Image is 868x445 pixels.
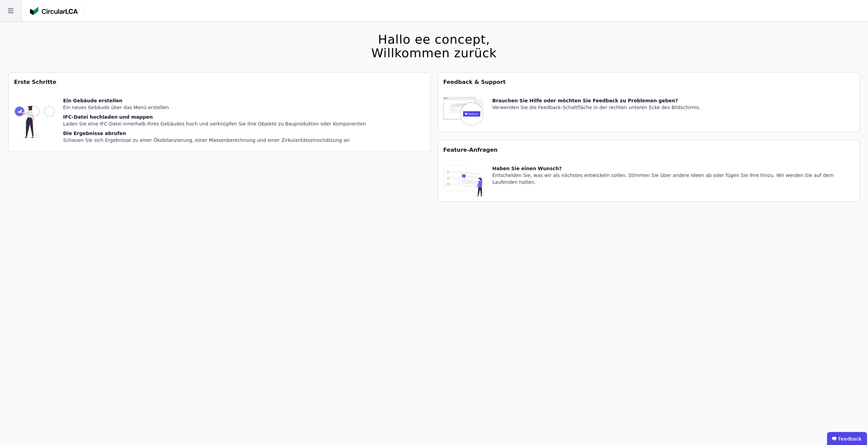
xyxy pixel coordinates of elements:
[63,120,366,127] div: Laden Sie eine IFC-Datei innerhalb Ihres Gebäudes hoch und verknüpfen Sie ihre Objekte zu Bauprod...
[63,114,366,120] div: IFC-Datei hochladen und mappen
[30,7,78,15] img: Concular
[63,104,366,111] div: Ein neues Gebäude über das Menü erstellen
[63,130,366,137] div: Die Ergebnisse abrufen
[492,97,701,104] div: Brauchen Sie Hilfe oder möchten Sie Feedback zu Problemen geben?
[438,73,860,92] div: Feedback & Support
[14,97,55,146] img: getting_started_tile-DrF_GRSv.svg
[371,46,497,60] div: Willkommen zurück
[443,165,484,196] img: feature_request_tile-UiXE1qGU.svg
[492,172,854,186] div: Entscheiden Sie, was wir als nächstes entwickeln sollen. Stimmen Sie über andere Ideen ab oder fü...
[9,73,430,92] div: Erste Schritte
[492,104,701,111] div: Verwenden Sie die Feedback-Schaltfläche in der rechten unteren Ecke des Bildschirms.
[371,33,497,46] div: Hallo ee concept,
[63,97,366,104] div: Ein Gebäude erstellen
[438,140,860,160] div: Feature-Anfragen
[492,165,854,172] div: Haben Sie einen Wunsch?
[443,97,484,126] img: feedback-icon-HCTs5lye.svg
[63,137,366,144] div: Schauen Sie sich Ergebnisse zu einer Ökobilanzierung, einer Massenberechnung und einer Zirkularit...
